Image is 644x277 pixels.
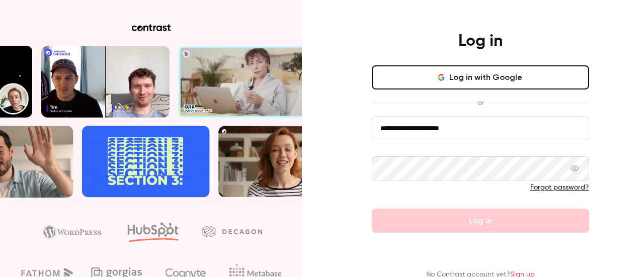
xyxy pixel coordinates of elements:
span: or [472,98,489,108]
img: decagon [202,226,262,237]
h4: Log in [458,31,503,51]
a: Forgot password? [530,184,589,191]
button: Log in with Google [372,65,589,89]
